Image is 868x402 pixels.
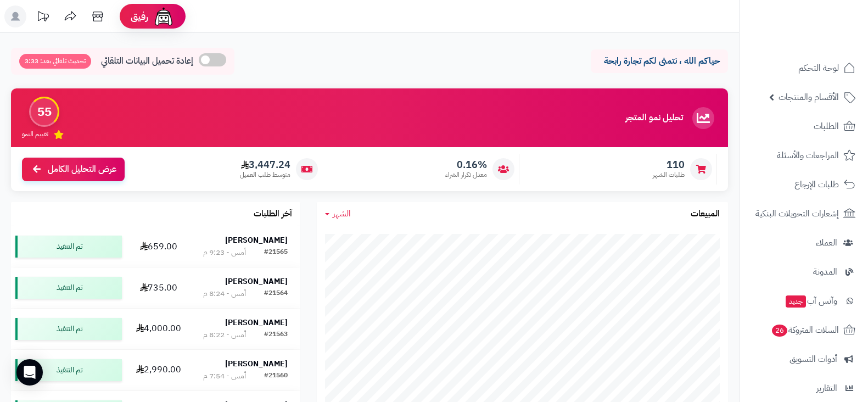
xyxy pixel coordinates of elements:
[798,60,839,76] span: لوحة التحكم
[333,207,351,220] span: الشهر
[225,276,288,287] strong: [PERSON_NAME]
[15,318,122,340] div: تم التنفيذ
[789,351,837,367] span: أدوات التسويق
[264,371,288,382] div: #21560
[131,10,148,23] span: رفيق
[203,371,246,382] div: أمس - 7:54 م
[445,159,487,171] span: 0.16%
[772,325,787,337] span: 26
[777,148,839,163] span: المراجعات والأسئلة
[15,359,122,381] div: تم التنفيذ
[254,209,292,219] h3: آخر الطلبات
[264,247,288,258] div: #21565
[755,206,839,221] span: إشعارات التحويلات البنكية
[126,226,191,267] td: 659.00
[625,113,683,123] h3: تحليل نمو المتجر
[126,309,191,349] td: 4,000.00
[264,288,288,299] div: #21564
[653,159,685,171] span: 110
[101,55,193,68] span: إعادة تحميل البيانات التلقائي
[786,295,806,308] span: جديد
[746,171,861,198] a: طلبات الإرجاع
[793,30,858,53] img: logo-2.png
[691,209,720,219] h3: المبيعات
[22,130,48,139] span: تقييم النمو
[746,200,861,227] a: إشعارات التحويلات البنكية
[15,277,122,299] div: تم التنفيذ
[240,159,290,171] span: 3,447.24
[599,55,720,68] p: حياكم الله ، نتمنى لكم تجارة رابحة
[203,247,246,258] div: أمس - 9:23 م
[225,358,288,370] strong: [PERSON_NAME]
[203,288,246,299] div: أمس - 8:24 م
[771,322,839,338] span: السلات المتروكة
[15,236,122,258] div: تم التنفيذ
[153,5,175,27] img: ai-face.png
[203,330,246,340] div: أمس - 8:22 م
[746,259,861,285] a: المدونة
[19,54,91,69] span: تحديث تلقائي بعد: 3:33
[746,288,861,314] a: وآتس آبجديد
[445,170,487,180] span: معدل تكرار الشراء
[653,170,685,180] span: طلبات الشهر
[813,264,837,280] span: المدونة
[794,177,839,192] span: طلبات الإرجاع
[746,55,861,81] a: لوحة التحكم
[746,113,861,139] a: الطلبات
[29,5,57,30] a: تحديثات المنصة
[126,350,191,390] td: 2,990.00
[746,230,861,256] a: العملاء
[264,330,288,340] div: #21563
[746,317,861,343] a: السلات المتروكة26
[48,163,116,176] span: عرض التحليل الكامل
[225,317,288,328] strong: [PERSON_NAME]
[240,170,290,180] span: متوسط طلب العميل
[225,235,288,246] strong: [PERSON_NAME]
[746,375,861,401] a: التقارير
[814,119,839,134] span: الطلبات
[779,90,839,105] span: الأقسام والمنتجات
[16,359,43,386] div: Open Intercom Messenger
[785,293,837,309] span: وآتس آب
[746,346,861,372] a: أدوات التسويق
[126,267,191,308] td: 735.00
[816,235,837,250] span: العملاء
[22,158,125,181] a: عرض التحليل الكامل
[816,381,837,396] span: التقارير
[325,208,351,220] a: الشهر
[746,142,861,169] a: المراجعات والأسئلة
